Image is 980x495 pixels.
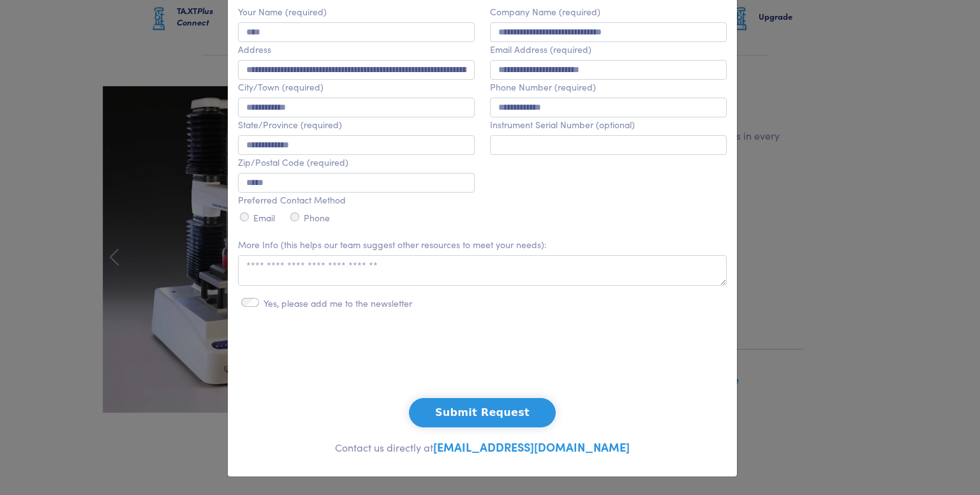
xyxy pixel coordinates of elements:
[238,157,348,168] label: Zip/Postal Code (required)
[385,336,579,385] iframe: reCAPTCHA
[490,82,596,92] label: Phone Number (required)
[490,119,635,130] label: Instrument Serial Number (optional)
[238,119,342,130] label: State/Province (required)
[238,239,547,250] label: More Info (this helps our team suggest other resources to meet your needs):
[490,6,600,17] label: Company Name (required)
[304,212,330,223] label: Phone
[409,398,556,427] button: Submit Request
[238,6,327,17] label: Your Name (required)
[238,438,727,457] p: Contact us directly at
[238,82,323,92] label: City/Town (required)
[238,195,346,205] label: Preferred Contact Method
[253,212,275,223] label: Email
[264,298,412,309] label: Yes, please add me to the newsletter
[490,44,591,55] label: Email Address (required)
[433,439,630,455] a: [EMAIL_ADDRESS][DOMAIN_NAME]
[238,44,271,55] label: Address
